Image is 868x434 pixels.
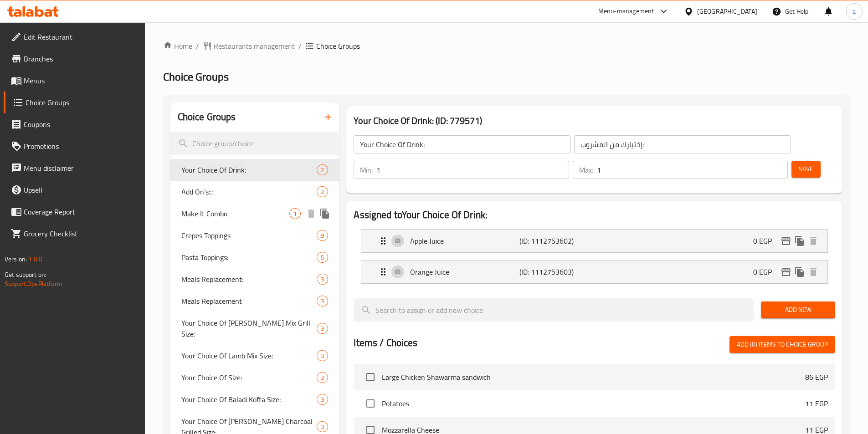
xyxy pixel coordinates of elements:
a: Promotions [4,135,145,157]
span: Add On's::: [181,186,317,197]
a: Coupons [4,113,145,135]
div: Your Choice Of Baladi Kofta Size:3 [170,388,339,410]
button: duplicate [793,234,806,248]
span: 3 [317,324,328,333]
p: (ID: 1112753603) [519,266,592,277]
span: Your Choice Of Drink: [181,164,317,175]
div: Choices [317,186,328,197]
div: Choices [317,230,328,241]
span: Potatoes [382,398,805,409]
button: delete [806,234,820,248]
span: Branches [24,53,138,64]
span: Large Chicken Shawarma sandwich [382,372,805,383]
div: Choices [317,274,328,285]
div: Add On's:::2 [170,181,339,203]
span: Coverage Report [24,206,138,217]
div: Choices [317,323,328,334]
input: search [170,132,339,155]
span: Add (0) items to choice group [737,339,828,350]
button: edit [779,265,793,279]
span: 3 [317,395,328,404]
span: 2 [317,188,328,196]
li: / [298,41,302,51]
span: Meals Replacement: [181,274,317,285]
div: Choices [317,252,328,263]
a: Menu disclaimer [4,157,145,179]
div: Expand [361,260,827,283]
div: Menu-management [598,6,654,17]
span: 3 [317,352,328,360]
span: Version: [5,253,27,265]
a: Restaurants management [203,41,295,51]
span: Make It Combo [181,208,290,219]
span: Select choice [361,368,380,387]
span: Menu disclaimer [24,163,138,174]
button: Add (0) items to choice group [729,336,835,353]
div: Choices [317,164,328,175]
span: 3 [317,423,328,431]
h2: Choice Groups [178,110,236,124]
p: (ID: 1112753602) [519,235,592,246]
span: a [853,6,856,16]
button: delete [304,207,318,220]
span: Crepes Toppings [181,230,317,241]
div: Choices [317,394,328,405]
div: Meals Replacement3 [170,290,339,312]
p: Orange Juice [410,266,519,277]
span: Your Choice Of Size: [181,372,317,383]
div: Make It Combo1deleteduplicate [170,203,339,225]
a: Edit Restaurant [4,26,145,48]
span: 9 [317,231,328,240]
span: Grocery Checklist [24,228,138,239]
div: Choices [317,421,328,432]
h3: Your Choice Of Drink: (ID: 779571) [354,113,835,128]
a: Choice Groups [4,92,145,113]
div: Choices [317,372,328,383]
span: Choice Groups [163,66,229,87]
span: 5 [317,253,328,262]
div: Meals Replacement:3 [170,268,339,290]
span: Meals Replacement [181,296,317,306]
div: Your Choice Of Size:3 [170,367,339,388]
div: Choices [289,208,301,219]
span: Promotions [24,141,138,152]
span: Your Choice Of [PERSON_NAME] Mix Grill Size: [181,317,317,339]
p: 0 EGP [753,235,779,246]
p: 86 EGP [805,372,828,383]
span: Edit Restaurant [24,31,138,42]
span: 3 [317,373,328,382]
span: Restaurants management [214,41,295,51]
button: Save [791,161,821,178]
span: Upsell [24,184,138,195]
div: Choices [317,350,328,361]
span: Add New [768,304,828,316]
span: 3 [317,275,328,284]
li: Expand [354,256,835,287]
p: Max: [579,164,593,175]
span: 2 [317,166,328,174]
h2: Items / Choices [354,336,417,350]
span: 3 [317,297,328,306]
button: duplicate [318,207,332,220]
span: 1 [290,209,300,218]
li: / [196,41,199,51]
span: Coupons [24,119,138,130]
span: Your Choice Of Lamb Mix Size: [181,350,317,361]
button: duplicate [793,265,806,279]
div: Your Choice Of Lamb Mix Size:3 [170,345,339,367]
p: Min: [360,164,373,175]
span: Choice Groups [316,41,360,51]
span: Select choice [361,394,380,413]
a: Support.OpsPlatform [5,278,62,290]
p: 0 EGP [753,266,779,277]
div: Pasta Toppings:5 [170,246,339,268]
span: Get support on: [5,269,46,281]
span: Pasta Toppings: [181,252,317,263]
div: [GEOGRAPHIC_DATA] [697,6,757,16]
p: Apple Juice [410,235,519,246]
button: delete [806,265,820,279]
span: Choice Groups [26,97,138,108]
nav: breadcrumb [163,41,850,51]
a: Coverage Report [4,201,145,223]
div: Your Choice Of [PERSON_NAME] Mix Grill Size:3 [170,312,339,345]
